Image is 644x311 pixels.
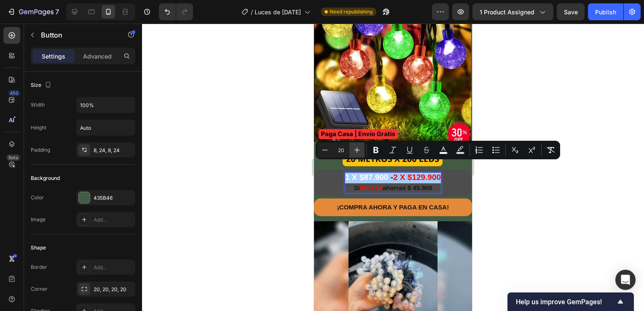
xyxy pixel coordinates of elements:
iframe: Design area [314,24,472,311]
span: 1 product assigned [480,8,534,16]
div: Add... [94,264,133,271]
p: Button [41,30,113,40]
span: Luces de [DATE] [255,8,301,16]
div: Editor contextual toolbar [316,141,560,159]
button: Publish [588,3,623,20]
div: Padding [31,146,50,154]
div: Color [31,194,44,201]
p: Settings [42,52,65,61]
div: Undo/Redo [159,3,193,20]
input: Auto [77,120,135,135]
div: Border [31,263,47,271]
div: 20, 20, 20, 20 [94,286,133,293]
div: 435B46 [94,194,133,202]
div: Beta [6,154,20,161]
span: / [251,8,253,16]
input: Auto [77,97,135,113]
div: 8, 24, 8, 24 [94,147,133,154]
div: Background [31,174,60,182]
button: Show survey - Help us improve GemPages! [516,297,625,307]
p: Advanced [83,52,112,61]
div: Open Intercom Messenger [615,270,636,290]
div: Size [31,80,53,91]
button: Save [557,3,585,20]
span: Save [564,8,578,16]
div: Height [31,124,46,131]
div: Add... [94,216,133,224]
button: 1 product assigned [472,3,553,20]
span: Help us improve GemPages! [516,298,615,306]
div: Image [31,216,46,223]
div: Publish [595,8,616,16]
div: 450 [8,90,20,97]
span: Need republishing [330,8,373,16]
p: 7 [55,7,59,17]
div: Corner [31,285,48,293]
div: Shape [31,244,46,252]
div: Width [31,101,45,109]
button: 7 [3,3,63,20]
